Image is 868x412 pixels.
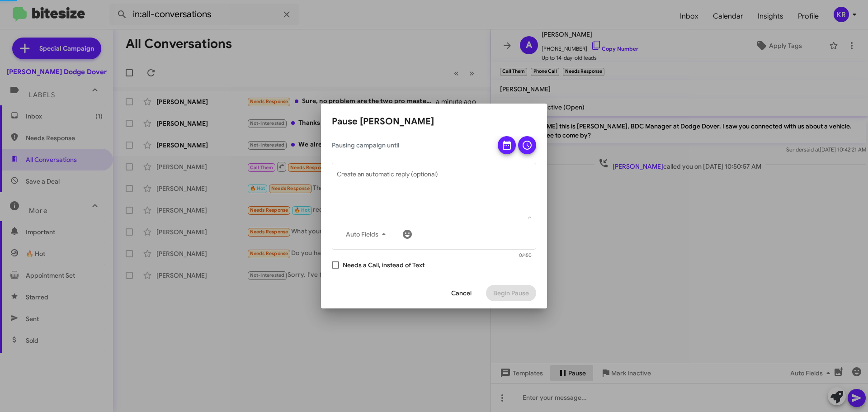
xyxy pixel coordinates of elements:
button: Begin Pause [486,285,536,301]
button: Auto Fields [339,226,396,242]
span: Auto Fields [346,226,389,242]
mat-hint: 0/450 [519,253,532,258]
h2: Pause [PERSON_NAME] [332,114,536,129]
button: Cancel [444,285,479,301]
span: Cancel [451,285,472,301]
span: Begin Pause [493,285,529,301]
span: Pausing campaign until [332,141,490,150]
span: Needs a Call, instead of Text [343,260,425,270]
